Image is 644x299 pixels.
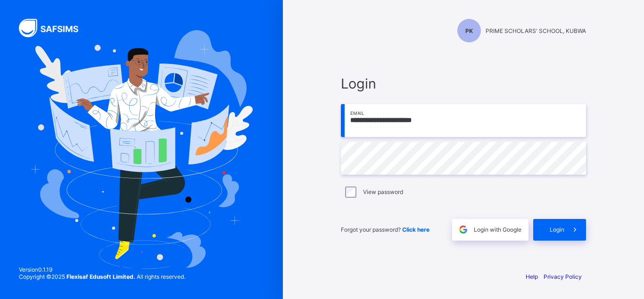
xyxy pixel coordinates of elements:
a: Help [526,273,538,280]
span: Login [550,226,564,233]
label: View password [363,188,403,195]
img: SAFSIMS Logo [19,19,90,37]
span: PK [465,27,473,34]
span: Login [341,75,586,92]
strong: Flexisaf Edusoft Limited. [66,273,135,280]
img: google.396cfc9801f0270233282035f929180a.svg [458,224,469,235]
span: Forgot your password? [341,226,429,233]
span: Copyright © 2025 All rights reserved. [19,273,185,280]
img: Hero Image [30,30,253,269]
span: PRIME SCHOLARS' SCHOOL, KUBWA [486,27,586,34]
span: Login with Google [474,226,521,233]
span: Version 0.1.19 [19,266,185,273]
a: Privacy Policy [544,273,582,280]
a: Click here [402,226,429,233]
